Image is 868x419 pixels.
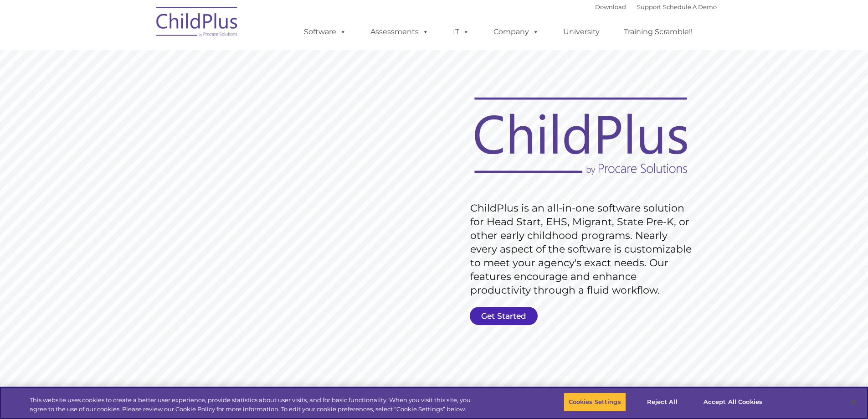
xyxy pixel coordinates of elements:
[637,3,661,10] a: Support
[470,202,696,297] rs-layer: ChildPlus is an all-in-one software solution for Head Start, EHS, Migrant, State Pre-K, or other ...
[595,3,717,10] font: |
[554,23,609,41] a: University
[444,23,478,41] a: IT
[295,23,355,41] a: Software
[663,3,717,10] a: Schedule A Demo
[699,393,767,412] button: Accept All Cookies
[361,23,438,41] a: Assessments
[615,23,702,41] a: Training Scramble!!
[30,396,478,414] div: This website uses cookies to create a better user experience, provide statistics about user visit...
[484,23,548,41] a: Company
[152,0,243,46] img: ChildPlus by Procare Solutions
[843,392,863,412] button: Close
[595,3,626,10] a: Download
[634,393,691,412] button: Reject All
[564,393,626,412] button: Cookies Settings
[470,307,538,325] a: Get Started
